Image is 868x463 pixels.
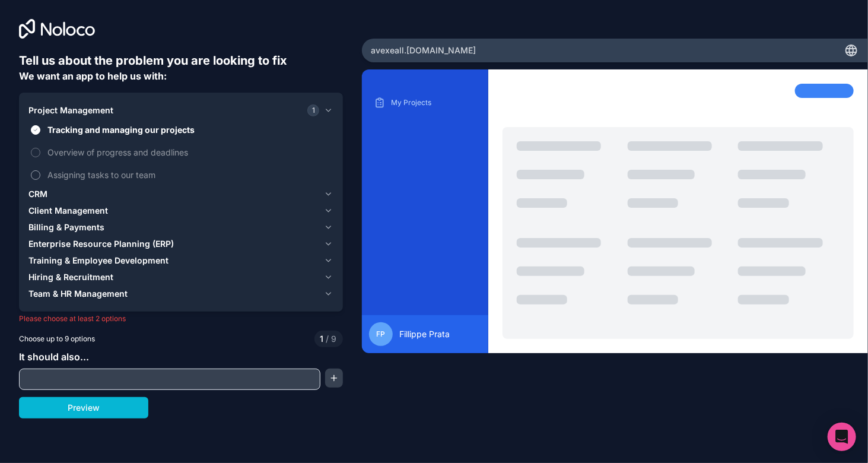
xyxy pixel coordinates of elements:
[19,334,95,344] span: Choose up to 9 options
[28,288,128,300] span: Team & HR Management
[371,93,479,306] div: scrollable content
[324,333,337,345] span: 9
[326,334,329,344] span: /
[28,238,174,250] span: Enterprise Resource Planning (ERP)
[28,119,333,186] div: Project Management1
[371,45,476,56] span: avexeall .[DOMAIN_NAME]
[28,269,333,286] button: Hiring & Recruitment
[19,314,343,324] p: Please choose at least 2 options
[828,423,856,451] div: Open Intercom Messenger
[307,104,319,116] span: 1
[19,70,167,82] span: We want an app to help us with:
[28,252,333,269] button: Training & Employee Development
[47,169,331,181] span: Assigning tasks to our team
[19,351,89,363] span: It should also...
[28,188,47,200] span: CRM
[28,236,333,252] button: Enterprise Resource Planning (ERP)
[28,205,108,217] span: Client Management
[28,219,333,236] button: Billing & Payments
[31,170,40,180] button: Assigning tasks to our team
[28,186,333,202] button: CRM
[47,123,331,136] span: Tracking and managing our projects
[400,328,450,340] span: Fillippe Prata
[19,397,148,418] button: Preview
[28,221,104,233] span: Billing & Payments
[392,98,476,107] p: My Projects
[28,202,333,219] button: Client Management
[28,102,333,119] button: Project Management1
[47,146,331,158] span: Overview of progress and deadlines
[28,286,333,302] button: Team & HR Management
[31,125,40,135] button: Tracking and managing our projects
[320,333,324,345] span: 1
[376,329,385,339] span: FP
[28,271,113,283] span: Hiring & Recruitment
[28,104,113,116] span: Project Management
[19,52,343,69] h6: Tell us about the problem you are looking to fix
[28,255,168,267] span: Training & Employee Development
[31,148,40,157] button: Overview of progress and deadlines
